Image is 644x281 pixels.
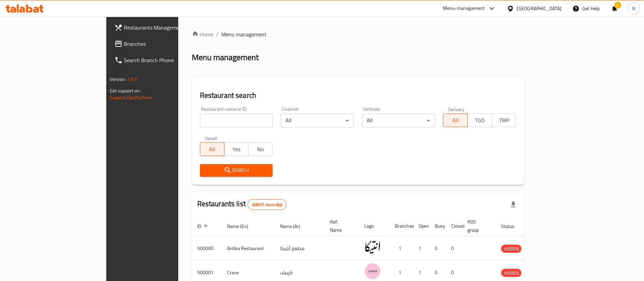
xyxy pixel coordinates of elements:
[429,236,446,261] td: 0
[413,236,429,261] td: 1
[197,222,210,230] span: ID
[517,5,562,12] div: [GEOGRAPHIC_DATA]
[127,75,138,84] span: 1.0.0
[330,218,351,234] span: Ref. Name
[280,222,309,230] span: Name (Ar)
[467,113,492,127] button: TGO
[248,142,273,156] button: No
[362,114,435,127] div: All
[495,116,513,125] span: TMP
[389,236,413,261] td: 1
[197,199,287,210] h2: Restaurants list
[359,216,389,236] th: Logo
[492,113,516,127] button: TMP
[222,236,275,261] td: Antika Restaurant
[501,222,523,230] span: Status
[221,30,266,38] span: Menu management
[205,136,217,140] label: Upsell
[109,52,214,68] a: Search Branch Phone
[467,218,487,234] span: POS group
[501,245,521,253] div: HIDDEN
[227,144,246,154] span: Yes
[248,201,286,208] span: 40601 record(s)
[501,269,521,277] div: HIDDEN
[364,239,381,256] img: Antika Restaurant
[205,166,268,175] span: Search
[364,263,381,280] img: Crave
[443,113,467,127] button: All
[275,236,325,261] td: مطعم أنتيكا
[110,75,126,84] span: Version:
[200,142,224,156] button: All
[109,19,214,36] a: Restaurants Management
[200,90,516,101] h2: Restaurant search
[251,144,270,154] span: No
[413,216,429,236] th: Open
[216,30,219,38] li: /
[124,56,208,64] span: Search Branch Phone
[471,116,489,125] span: TGO
[192,30,525,38] nav: breadcrumb
[200,164,273,177] button: Search
[109,36,214,52] a: Branches
[505,196,521,213] div: Export file
[446,236,462,261] td: 0
[501,269,521,277] span: HIDDEN
[203,144,222,154] span: All
[200,114,273,127] input: Search for restaurant name or ID..
[224,142,249,156] button: Yes
[192,52,259,63] h2: Menu management
[429,216,446,236] th: Busy
[110,86,141,95] span: Get support on:
[446,216,462,236] th: Closed
[501,245,521,253] span: HIDDEN
[446,116,465,125] span: All
[110,93,153,102] a: Support.OpsPlatform
[124,23,208,32] span: Restaurants Management
[124,40,208,48] span: Branches
[448,107,465,111] label: Delivery
[281,114,354,127] div: All
[389,216,413,236] th: Branches
[227,222,257,230] span: Name (En)
[443,4,485,13] div: Menu-management
[632,5,635,12] span: N
[247,199,287,210] div: Total records count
